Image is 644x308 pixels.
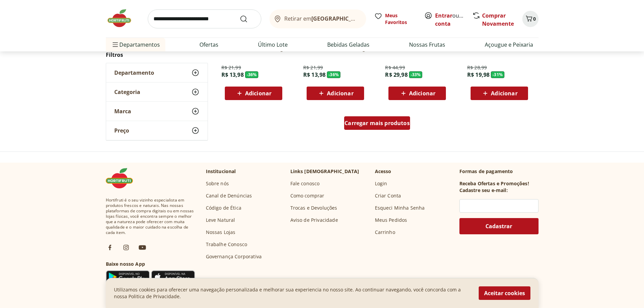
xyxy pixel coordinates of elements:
img: App Store Icon [151,270,195,284]
a: Governança Corporativa [206,253,262,260]
span: Meus Favoritos [385,12,416,26]
span: Adicionar [409,91,435,96]
img: fb [106,243,114,252]
button: Aceitar cookies [479,286,530,300]
button: Cadastrar [459,218,539,234]
span: Adicionar [491,91,517,96]
span: R$ 19,98 [467,71,490,78]
p: Institucional [206,168,236,175]
span: Carregar mais produtos [344,120,410,126]
a: Último Lote [258,41,288,49]
button: Categoria [106,82,208,101]
span: - 33 % [409,71,423,78]
span: Departamentos [111,37,160,53]
a: Criar conta [435,12,472,27]
span: Retirar em [284,16,359,22]
h2: Filtros [106,48,208,62]
span: Categoria [114,89,140,95]
span: R$ 28,99 [467,64,487,71]
img: Hortifruti [106,8,140,28]
a: Bebidas Geladas [327,41,369,49]
span: - 31 % [491,71,504,78]
a: Criar Conta [375,192,401,199]
span: Adicionar [245,91,271,96]
span: R$ 44,99 [385,64,405,71]
a: Como comprar [290,192,325,199]
a: Meus Pedidos [375,217,407,223]
button: Retirar em[GEOGRAPHIC_DATA]/[GEOGRAPHIC_DATA] [269,9,366,28]
span: R$ 13,98 [303,71,326,78]
a: Meus Favoritos [374,12,416,26]
button: Adicionar [225,87,282,100]
a: Código de Ética [206,205,241,211]
p: Utilizamos cookies para oferecer uma navegação personalizada e melhorar sua experiencia no nosso ... [114,286,471,300]
button: Marca [106,102,208,121]
span: ou [435,11,465,28]
button: Submit Search [240,15,256,23]
h3: Baixe nosso App [106,261,195,267]
a: Aviso de Privacidade [290,217,338,223]
span: R$ 21,99 [303,64,323,71]
span: - 36 % [245,71,259,78]
span: R$ 13,98 [221,71,244,78]
button: Adicionar [307,87,364,100]
a: Esqueci Minha Senha [375,205,425,211]
button: Preço [106,121,208,140]
button: Menu [111,37,119,53]
a: Carregar mais produtos [344,116,410,133]
img: ig [122,243,130,252]
a: Nossas Lojas [206,229,236,236]
button: Adicionar [471,87,528,100]
a: Carrinho [375,229,395,236]
img: Hortifruti [106,168,140,188]
span: Departamento [114,69,154,76]
a: Canal de Denúncias [206,192,252,199]
span: Hortifruti é o seu vizinho especialista em produtos frescos e naturais. Nas nossas plataformas de... [106,197,195,235]
a: Açougue e Peixaria [485,41,533,49]
input: search [148,9,261,28]
h3: Receba Ofertas e Promoções! [459,180,529,187]
button: Departamento [106,63,208,82]
a: Fale conosco [290,180,320,187]
a: Nossas Frutas [409,41,445,49]
span: 0 [533,16,536,22]
span: R$ 29,98 [385,71,407,78]
p: Formas de pagamento [459,168,539,175]
a: Login [375,180,387,187]
a: Ofertas [199,41,218,49]
a: Trocas e Devoluções [290,205,337,211]
a: Leve Natural [206,217,235,223]
a: Trabalhe Conosco [206,241,247,248]
span: Marca [114,108,131,115]
img: ytb [138,243,146,252]
span: - 36 % [327,71,340,78]
a: Entrar [435,12,452,19]
button: Adicionar [388,87,446,100]
a: Sobre nós [206,180,229,187]
p: Links [DEMOGRAPHIC_DATA] [290,168,359,175]
a: Comprar Novamente [482,12,514,27]
span: Adicionar [327,91,353,96]
button: Carrinho [522,11,539,27]
span: R$ 21,99 [221,64,241,71]
span: Cadastrar [485,223,512,229]
p: Acesso [375,168,391,175]
h3: Cadastre seu e-mail: [459,187,508,194]
img: Google Play Icon [106,270,150,284]
b: [GEOGRAPHIC_DATA]/[GEOGRAPHIC_DATA] [311,15,425,22]
span: Preço [114,127,129,134]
